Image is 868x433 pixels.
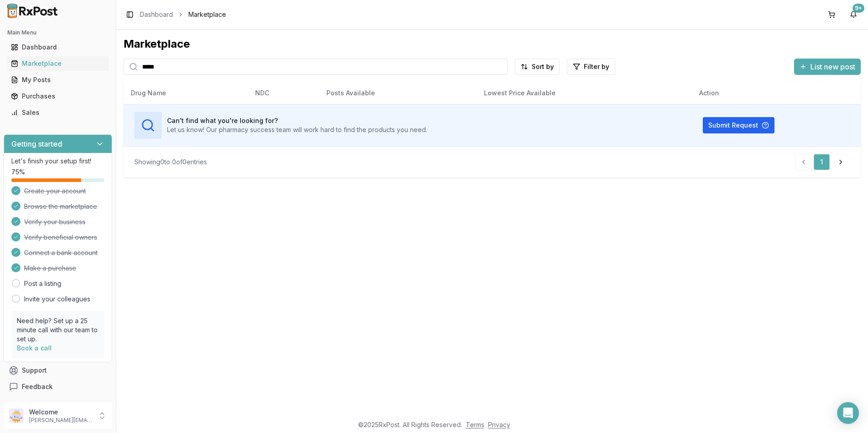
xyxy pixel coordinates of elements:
[4,105,112,120] button: Sales
[7,104,108,121] a: Sales
[29,408,92,417] p: Welcome
[24,217,85,226] span: Verify your business
[794,63,861,72] a: List new post
[24,202,97,211] span: Browse the marketplace
[7,88,108,104] a: Purchases
[584,62,609,71] span: Filter by
[167,125,427,134] p: Let us know! Our pharmacy success team will work hard to find the products you need.
[11,138,62,149] h3: Getting started
[29,417,92,424] p: [PERSON_NAME][EMAIL_ADDRESS][DOMAIN_NAME]
[11,75,105,84] div: My Posts
[11,43,105,52] div: Dashboard
[134,157,207,167] div: Showing 0 to 0 of 0 entries
[4,4,62,18] img: RxPost Logo
[140,10,173,19] a: Dashboard
[703,117,774,133] button: Submit Request
[22,382,53,391] span: Feedback
[692,82,861,104] th: Action
[11,108,105,117] div: Sales
[832,154,850,170] a: Go to next page
[4,379,112,395] button: Feedback
[846,7,861,22] button: 9+
[7,29,108,36] h2: Main Menu
[248,82,319,104] th: NDC
[319,82,477,104] th: Posts Available
[4,362,112,379] button: Support
[4,73,112,87] button: My Posts
[7,55,108,72] a: Marketplace
[488,421,510,428] a: Privacy
[123,82,248,104] th: Drug Name
[24,279,61,288] a: Post a listing
[532,62,554,71] span: Sort by
[24,187,86,196] span: Create your account
[11,92,105,101] div: Purchases
[4,40,112,54] button: Dashboard
[24,233,97,242] span: Verify beneficial owners
[11,167,25,177] span: 75 %
[4,89,112,103] button: Purchases
[810,61,855,72] span: List new post
[11,59,105,68] div: Marketplace
[188,10,226,19] span: Marketplace
[7,72,108,88] a: My Posts
[567,59,615,75] button: Filter by
[9,408,24,423] img: User avatar
[17,316,99,344] p: Need help? Set up a 25 minute call with our team to set up.
[515,59,560,75] button: Sort by
[837,402,859,424] div: Open Intercom Messenger
[24,248,98,257] span: Connect a bank account
[24,264,76,273] span: Make a purchase
[24,295,90,304] a: Invite your colleagues
[466,421,484,428] a: Terms
[167,116,427,125] h3: Can't find what you're looking for?
[11,157,104,166] p: Let's finish your setup first!
[477,82,692,104] th: Lowest Price Available
[853,4,864,13] div: 9+
[7,39,108,55] a: Dashboard
[17,344,52,352] a: Book a call
[795,154,850,170] nav: pagination
[140,10,226,19] nav: breadcrumb
[794,59,861,75] button: List new post
[4,56,112,71] button: Marketplace
[814,154,830,170] a: 1
[123,37,861,51] div: Marketplace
